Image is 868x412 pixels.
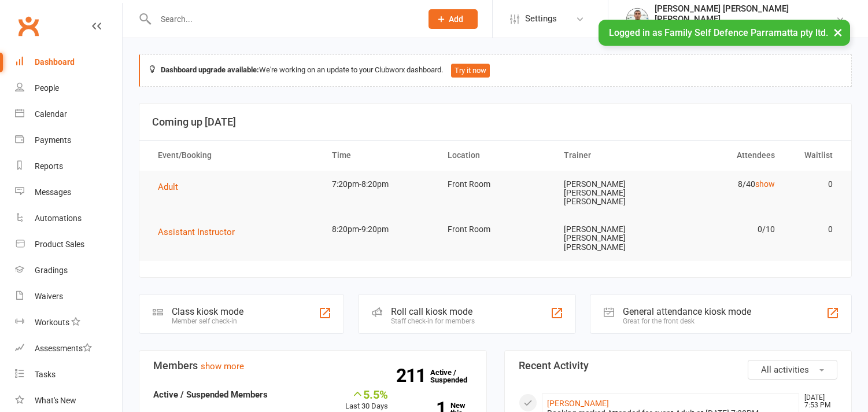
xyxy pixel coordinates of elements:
[669,216,785,243] td: 0/10
[322,141,438,170] th: Time
[35,135,71,145] div: Payments
[785,216,843,243] td: 0
[15,310,122,336] a: Workouts
[158,225,243,239] button: Assistant Instructor
[785,171,843,198] td: 0
[799,394,837,409] time: [DATE] 7:53 PM
[35,161,63,171] div: Reports
[322,171,438,198] td: 7:20pm-8:20pm
[748,360,837,380] button: All activities
[172,306,243,317] div: Class kiosk mode
[158,180,186,194] button: Adult
[161,65,259,74] strong: Dashboard upgrade available:
[553,141,670,170] th: Trainer
[451,64,490,78] button: Try it now
[153,360,472,371] h3: Members
[430,360,481,392] a: 211Active / Suspended
[139,54,852,87] div: We're working on an update to your Clubworx dashboard.
[35,370,56,379] div: Tasks
[35,396,76,405] div: What's New
[35,57,75,67] div: Dashboard
[553,216,670,261] td: [PERSON_NAME] [PERSON_NAME] [PERSON_NAME]
[172,317,243,325] div: Member self check-in
[15,336,122,362] a: Assessments
[755,179,775,189] a: show
[35,318,69,327] div: Workouts
[152,11,413,27] input: Search...
[15,49,122,75] a: Dashboard
[35,187,71,197] div: Messages
[15,205,122,231] a: Automations
[437,141,553,170] th: Location
[35,83,59,93] div: People
[158,182,178,192] span: Adult
[391,317,475,325] div: Staff check-in for members
[396,367,430,384] strong: 211
[15,127,122,153] a: Payments
[15,179,122,205] a: Messages
[15,231,122,257] a: Product Sales
[669,171,785,198] td: 8/40
[14,12,43,41] a: Clubworx
[158,227,235,237] span: Assistant Instructor
[626,8,649,31] img: thumb_image1668055740.png
[15,362,122,388] a: Tasks
[15,75,122,101] a: People
[547,399,609,408] a: [PERSON_NAME]
[15,284,122,310] a: Waivers
[35,240,84,249] div: Product Sales
[609,27,828,38] span: Logged in as Family Self Defence Parramatta pty ltd.
[35,109,67,119] div: Calendar
[437,216,553,243] td: Front Room
[655,3,836,24] div: [PERSON_NAME] [PERSON_NAME] [PERSON_NAME]
[553,171,670,216] td: [PERSON_NAME] [PERSON_NAME] [PERSON_NAME]
[201,361,244,371] a: show more
[828,20,848,45] button: ×
[525,6,557,32] span: Settings
[15,153,122,179] a: Reports
[15,101,122,127] a: Calendar
[623,317,751,325] div: Great for the front desk
[153,389,268,400] strong: Active / Suspended Members
[519,360,838,371] h3: Recent Activity
[449,14,463,24] span: Add
[35,292,63,301] div: Waivers
[761,365,809,375] span: All activities
[322,216,438,243] td: 8:20pm-9:20pm
[669,141,785,170] th: Attendees
[152,116,839,128] h3: Coming up [DATE]
[35,266,68,275] div: Gradings
[623,306,751,317] div: General attendance kiosk mode
[35,214,82,223] div: Automations
[437,171,553,198] td: Front Room
[391,306,475,317] div: Roll call kiosk mode
[429,9,478,29] button: Add
[15,257,122,284] a: Gradings
[147,141,322,170] th: Event/Booking
[35,344,92,353] div: Assessments
[345,388,388,400] div: 5.5%
[785,141,843,170] th: Waitlist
